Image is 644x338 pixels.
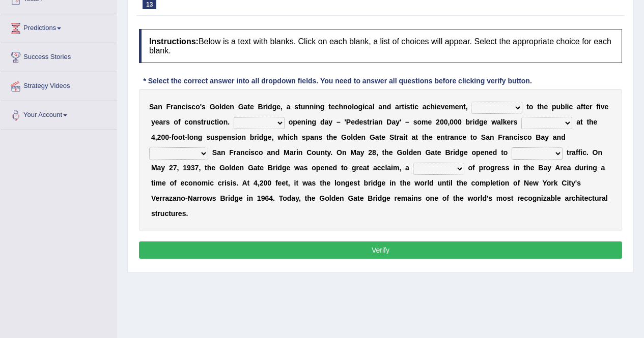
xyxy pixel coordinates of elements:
[605,103,609,111] b: e
[344,118,346,126] b: '
[230,103,234,111] b: n
[470,133,473,141] b: t
[405,118,409,126] b: –
[210,133,215,141] b: u
[389,133,394,141] b: S
[527,133,532,141] b: o
[165,133,169,141] b: 0
[331,103,335,111] b: e
[447,118,450,126] b: ,
[373,103,375,111] b: l
[298,103,301,111] b: t
[1,43,117,69] a: Success Stories
[536,133,541,141] b: B
[312,118,317,126] b: g
[227,133,232,141] b: n
[565,103,567,111] b: l
[358,103,363,111] b: g
[223,133,227,141] b: e
[429,133,433,141] b: e
[202,103,206,111] b: s
[458,118,462,126] b: 0
[484,118,488,126] b: e
[454,118,458,126] b: 0
[326,133,329,141] b: t
[301,103,305,111] b: u
[386,118,391,126] b: D
[561,133,566,141] b: d
[166,103,171,111] b: F
[394,133,397,141] b: t
[155,118,159,126] b: e
[486,133,490,141] b: a
[275,148,280,157] b: d
[351,118,355,126] b: e
[462,133,466,141] b: e
[319,133,323,141] b: s
[586,118,589,126] b: t
[158,103,162,111] b: n
[293,148,296,157] b: r
[185,133,187,141] b: -
[403,133,405,141] b: i
[378,118,383,126] b: n
[201,118,204,126] b: t
[491,118,497,126] b: w
[346,118,351,126] b: P
[263,133,268,141] b: g
[254,133,257,141] b: r
[293,118,297,126] b: p
[367,118,370,126] b: t
[544,103,548,111] b: e
[226,103,230,111] b: e
[305,103,310,111] b: n
[412,103,414,111] b: i
[580,118,583,126] b: t
[397,133,399,141] b: r
[590,103,592,111] b: r
[151,118,155,126] b: y
[178,118,181,126] b: f
[351,133,353,141] b: l
[219,103,221,111] b: l
[437,103,441,111] b: e
[427,103,431,111] b: c
[272,133,274,141] b: ,
[197,118,201,126] b: s
[375,133,379,141] b: a
[186,103,188,111] b: i
[235,133,237,141] b: i
[314,103,316,111] b: i
[402,103,404,111] b: t
[387,103,391,111] b: d
[424,133,429,141] b: h
[288,133,290,141] b: i
[601,103,605,111] b: v
[556,103,561,111] b: u
[174,133,178,141] b: o
[370,118,372,126] b: r
[151,133,155,141] b: 4
[502,133,505,141] b: r
[294,103,298,111] b: s
[312,148,316,157] b: o
[206,133,210,141] b: s
[298,148,303,157] b: n
[139,76,536,86] div: * Select the correct answer into all dropdown fields. You need to answer all questions before cli...
[441,103,445,111] b: v
[523,133,527,141] b: c
[359,118,363,126] b: e
[178,133,183,141] b: o
[215,118,217,126] b: t
[335,103,339,111] b: c
[378,103,382,111] b: a
[215,133,219,141] b: s
[413,118,417,126] b: s
[159,118,163,126] b: a
[541,133,545,141] b: a
[422,133,425,141] b: t
[353,133,357,141] b: d
[193,118,198,126] b: n
[184,118,188,126] b: c
[333,133,337,141] b: e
